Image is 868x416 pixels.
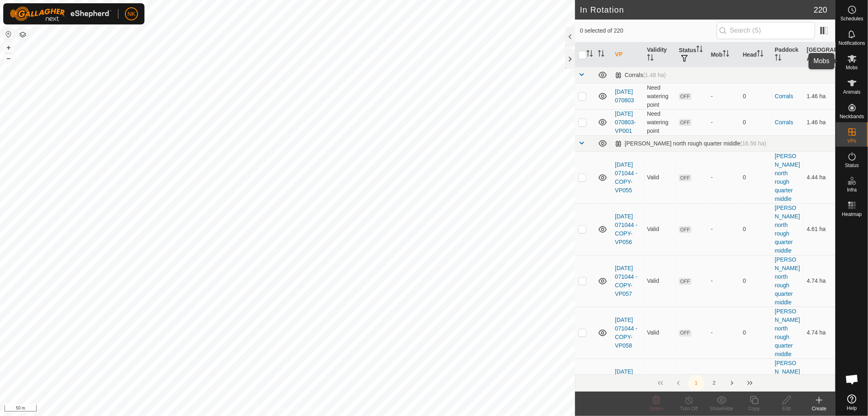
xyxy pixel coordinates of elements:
th: Paddock [772,42,804,67]
img: Gallagher Logo [10,7,112,21]
span: Heatmap [842,212,862,217]
th: Validity [644,42,676,67]
span: OFF [679,226,691,233]
a: [DATE] 071044 - COPY-VP059 [615,368,637,401]
span: Mobs [846,65,858,70]
div: - [711,225,737,233]
button: Next Page [724,375,740,391]
span: NK [127,10,135,18]
a: [PERSON_NAME] north rough quarter middle [775,360,800,409]
button: Reset Map [4,29,13,39]
span: Notifications [839,41,865,46]
td: 1.46 ha [803,109,835,135]
td: Need watering point [644,83,676,109]
p-sorticon: Activate to sort [757,51,763,58]
div: - [711,173,737,182]
td: Valid [644,203,676,255]
a: [DATE] 071044 - COPY-VP058 [615,317,637,349]
td: 0 [739,307,772,359]
div: - [711,118,737,127]
span: Schedules [840,16,863,21]
a: Help [836,391,868,414]
span: Status [845,163,859,168]
a: Corrals [775,93,793,99]
td: Valid [644,152,676,203]
button: + [4,43,13,53]
p-sorticon: Activate to sort [696,47,703,53]
th: Head [739,42,772,67]
div: Turn Off [673,405,705,412]
span: Delete [649,406,664,412]
div: Create [803,405,835,412]
div: - [711,277,737,285]
td: 0 [739,359,772,410]
a: [DATE] 070803 [615,88,634,103]
a: Contact Us [295,405,319,413]
span: OFF [679,330,691,337]
td: 0 [739,152,772,203]
a: [DATE] 070803-VP001 [615,110,636,134]
div: [PERSON_NAME] north rough quarter middle [615,140,766,147]
span: VPs [847,139,856,143]
span: OFF [679,93,691,100]
div: - [711,328,737,337]
button: 2 [706,375,722,391]
a: [PERSON_NAME] north rough quarter middle [775,153,800,202]
a: [DATE] 071044 - COPY-VP056 [615,213,637,245]
div: Open chat [840,367,864,392]
span: Animals [843,90,861,95]
p-sorticon: Activate to sort [775,55,781,62]
span: Infra [847,187,857,192]
span: OFF [679,174,691,181]
span: OFF [679,278,691,285]
p-sorticon: Activate to sort [647,55,654,62]
p-sorticon: Activate to sort [586,51,593,58]
td: 4.44 ha [803,152,835,203]
a: [PERSON_NAME] north rough quarter middle [775,205,800,254]
button: Last Page [742,375,758,391]
span: Neckbands [840,114,864,119]
td: 0 [739,255,772,307]
div: Corrals [615,72,666,79]
h2: In Rotation [580,5,814,15]
td: 0 [739,203,772,255]
input: Search (S) [717,22,815,39]
span: 0 selected of 220 [580,26,717,35]
td: 4.74 ha [803,359,835,410]
button: Map Layers [18,30,28,40]
span: Help [847,406,857,411]
a: [DATE] 071044 - COPY-VP057 [615,265,637,297]
th: Mob [708,42,740,67]
a: Corrals [775,119,793,125]
p-sorticon: Activate to sort [820,55,826,62]
td: Need watering point [644,109,676,135]
td: 4.74 ha [803,255,835,307]
td: 4.61 ha [803,203,835,255]
p-sorticon: Activate to sort [723,51,729,58]
div: - [711,92,737,101]
a: [PERSON_NAME] north rough quarter middle [775,308,800,357]
button: 1 [688,375,704,391]
td: 0 [739,83,772,109]
div: Edit [770,405,803,412]
button: – [4,53,13,63]
a: [DATE] 071044 - COPY-VP055 [615,161,637,194]
div: Copy [738,405,770,412]
td: 4.74 ha [803,307,835,359]
span: 220 [814,4,827,16]
th: VP [612,42,644,67]
p-sorticon: Activate to sort [598,51,604,58]
div: Show/Hide [705,405,738,412]
td: Valid [644,359,676,410]
td: 1.46 ha [803,83,835,109]
span: (1.48 ha) [643,72,666,78]
td: Valid [644,307,676,359]
a: [PERSON_NAME] north rough quarter middle [775,256,800,306]
th: Status [676,42,708,67]
span: (16.56 ha) [740,140,766,147]
td: 0 [739,109,772,135]
a: Privacy Policy [256,405,286,413]
th: [GEOGRAPHIC_DATA] Area [803,42,835,67]
span: OFF [679,119,691,126]
td: Valid [644,255,676,307]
